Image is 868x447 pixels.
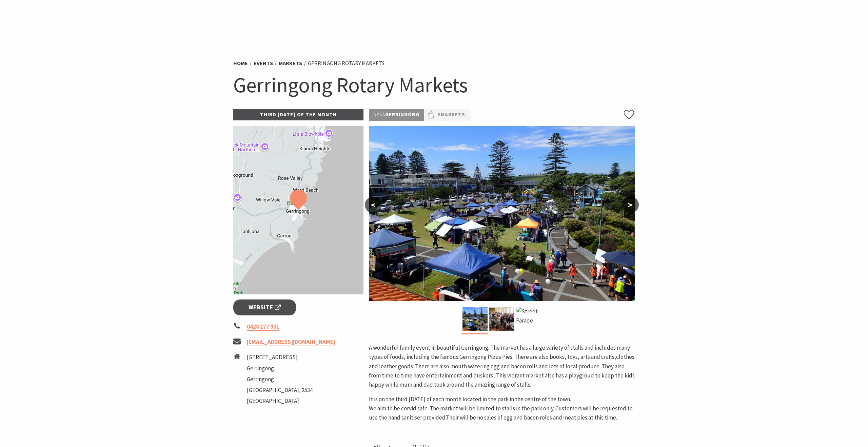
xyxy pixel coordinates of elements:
span: Area [373,111,385,118]
span: Stay [563,31,577,39]
span: What’s On [660,31,693,39]
img: Street Parade [516,307,541,331]
li: [STREET_ADDRESS] [247,353,313,362]
button: > [622,197,639,213]
span: Book now [707,31,739,39]
span: Plan [631,31,647,39]
p: A wonderful family event in beautiful Gerringong. The market has a large variety of stalls and in... [369,343,635,389]
a: [EMAIL_ADDRESS][DOMAIN_NAME] [247,338,335,346]
span: Home [475,31,492,39]
nav: Main Menu [468,30,802,41]
button: < [365,197,382,213]
p: It is on the third [DATE] of each month located in the park in the centre of the town. We aim to ... [369,395,635,423]
a: #Markets [437,111,465,119]
a: 0428 277 931 [247,323,279,331]
li: Gerringong [247,375,313,384]
img: Christmas Market and Street Parade [462,307,488,331]
span: See & Do [591,31,618,39]
li: [GEOGRAPHIC_DATA], 2534 [247,386,313,395]
li: Gerringong [247,364,313,373]
p: Third [DATE] of the Month [233,109,363,120]
li: [GEOGRAPHIC_DATA] [247,396,313,406]
h1: Gerringong Rotary Markets [233,71,635,99]
img: Gerringong Town Hall [489,307,514,331]
span: Destinations [506,31,549,39]
img: Christmas Market and Street Parade [369,126,635,301]
span: Winter Deals [752,31,795,39]
span: Website [249,303,281,312]
a: Website [233,299,296,315]
p: Gerringong [369,109,424,121]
